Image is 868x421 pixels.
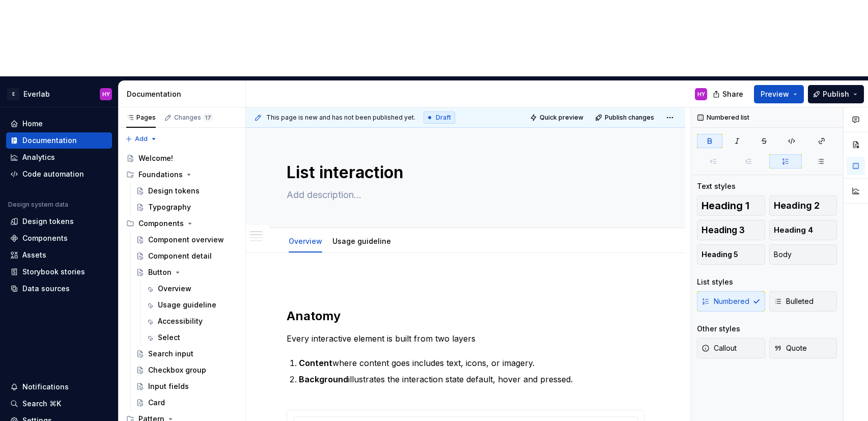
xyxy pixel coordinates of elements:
span: Heading 5 [702,249,738,260]
p: Every interactive element is built from two layers [287,332,645,345]
div: Input fields [148,381,189,391]
a: Overview [289,237,322,245]
div: Analytics [22,152,55,162]
div: Foundations [138,170,183,180]
a: Overview [142,280,241,297]
span: Heading 2 [774,201,820,211]
div: Assets [22,250,46,260]
button: Publish changes [592,110,659,125]
div: Welcome! [138,153,173,163]
div: Pages [126,114,156,122]
a: Welcome! [122,150,241,166]
button: Heading 2 [769,195,837,216]
div: Documentation [22,135,77,146]
strong: Background [299,374,348,384]
span: Preview [761,89,789,99]
div: Search ⌘K [22,399,61,409]
div: Search input [148,349,193,359]
button: Heading 3 [697,220,765,240]
button: Quick preview [527,110,588,125]
button: Notifications [6,379,112,395]
div: Typography [148,202,191,212]
p: illustrates the interaction state default, hover and pressed. [299,373,645,398]
span: Callout [702,343,737,353]
span: Bulleted [774,296,814,306]
span: This page is new and has not been published yet. [266,114,415,122]
div: HY [102,90,110,98]
span: Heading 4 [774,225,813,235]
a: Design tokens [6,213,112,230]
div: Design system data [8,201,68,209]
div: Data sources [22,284,70,294]
span: Draft [436,114,451,122]
div: Changes [174,114,213,122]
button: Quote [769,338,837,358]
button: Share [708,85,750,103]
span: Heading 1 [702,201,749,211]
a: Documentation [6,132,112,149]
a: Design tokens [132,183,241,199]
div: Overview [285,230,326,251]
div: Checkbox group [148,365,206,375]
p: where content goes includes text, icons, or imagery. [299,357,645,369]
div: Overview [158,284,191,294]
span: Heading 3 [702,225,745,235]
span: Share [722,89,743,99]
button: Heading 4 [769,220,837,240]
a: Checkbox group [132,362,241,378]
div: Components [122,215,241,232]
button: Callout [697,338,765,358]
a: Code automation [6,166,112,182]
div: Text styles [697,181,736,191]
button: Heading 1 [697,195,765,216]
a: Card [132,395,241,411]
a: Data sources [6,280,112,297]
a: Select [142,329,241,346]
a: Analytics [6,149,112,165]
a: Component detail [132,248,241,264]
span: Publish [823,89,849,99]
div: Foundations [122,166,241,183]
div: List styles [697,277,733,287]
div: HY [697,90,705,98]
button: Preview [754,85,804,103]
span: 17 [203,114,213,122]
a: Assets [6,247,112,263]
div: Code automation [22,169,84,179]
div: Documentation [127,89,241,99]
div: Card [148,398,165,408]
div: Storybook stories [22,267,85,277]
a: Button [132,264,241,280]
textarea: List interaction [285,160,642,185]
div: Component detail [148,251,212,261]
a: Components [6,230,112,246]
a: Storybook stories [6,264,112,280]
div: E [7,88,19,100]
div: Usage guideline [328,230,395,251]
div: Home [22,119,43,129]
div: Component overview [148,235,224,245]
button: Search ⌘K [6,396,112,412]
h2: Anatomy [287,308,645,324]
div: Usage guideline [158,300,216,310]
a: Search input [132,346,241,362]
a: Home [6,116,112,132]
button: Body [769,244,837,265]
span: Add [135,135,148,143]
div: Accessibility [158,316,203,326]
div: Other styles [697,324,740,334]
a: Component overview [132,232,241,248]
span: Publish changes [605,114,654,122]
button: Heading 5 [697,244,765,265]
span: Body [774,249,792,260]
div: Notifications [22,382,69,392]
div: Components [138,218,184,229]
div: Button [148,267,172,277]
strong: Content [299,358,332,368]
button: Publish [808,85,864,103]
span: Quick preview [540,114,583,122]
div: Components [22,233,68,243]
button: Bulleted [769,291,837,312]
button: Add [122,132,160,146]
a: Usage guideline [142,297,241,313]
